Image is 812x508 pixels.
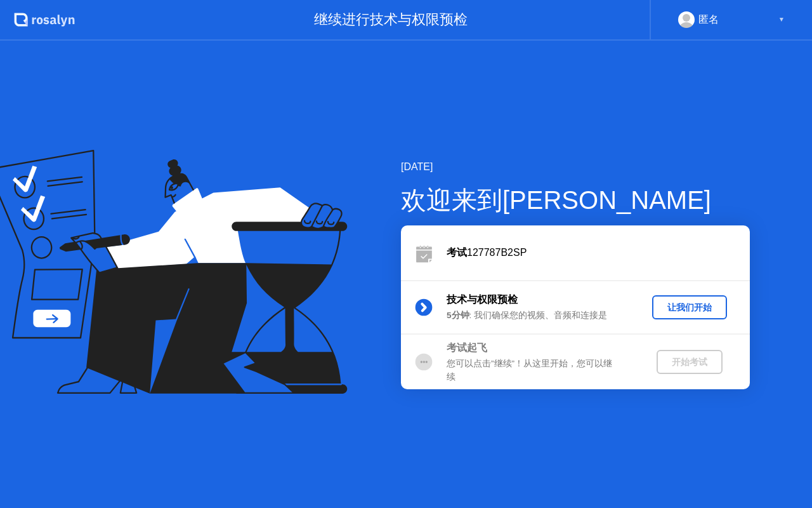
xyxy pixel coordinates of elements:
div: 开始考试 [662,356,717,368]
div: 您可以点击”继续”！从这里开始，您可以继续 [447,358,629,384]
div: [DATE] [401,159,750,175]
div: : 我们确保您的视频、音频和连接是 [447,309,629,322]
b: 5分钟 [447,311,469,320]
b: 考试起飞 [447,342,487,353]
b: 技术与权限预检 [447,294,518,305]
div: 127787B2SP [447,245,750,260]
b: 考试 [447,247,467,258]
div: 欢迎来到[PERSON_NAME] [401,181,750,219]
div: ▼ [778,11,785,28]
button: 开始考试 [657,350,723,374]
button: 让我们开始 [652,295,727,319]
div: 匿名 [698,11,719,28]
div: 让我们开始 [657,302,722,314]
